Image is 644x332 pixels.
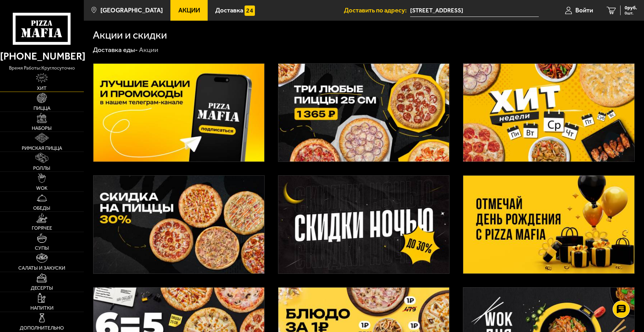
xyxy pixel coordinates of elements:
[37,86,47,91] span: Хит
[35,246,49,250] span: Супы
[22,146,62,151] span: Римская пицца
[625,6,637,10] span: 0 руб.
[33,106,50,111] span: Пицца
[33,206,50,210] span: Обеды
[32,126,52,131] span: Наборы
[139,45,158,54] div: Акции
[410,4,539,17] input: Ваш адрес доставки
[625,11,637,15] span: 0 шт.
[30,305,53,310] span: Напитки
[33,166,50,170] span: Роллы
[100,7,163,14] span: [GEOGRAPHIC_DATA]
[18,266,65,270] span: Салаты и закуски
[575,7,593,14] span: Войти
[93,30,167,40] h1: Акции и скидки
[215,7,243,14] span: Доставка
[93,46,138,54] a: Доставка еды-
[32,226,52,230] span: Горячее
[36,186,48,190] span: WOK
[31,286,53,290] span: Десерты
[178,7,200,14] span: Акции
[245,6,255,15] img: 15daf4d41897b9f0e9f617042186c801.svg
[20,325,64,330] span: Дополнительно
[344,7,410,14] span: Доставить по адресу:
